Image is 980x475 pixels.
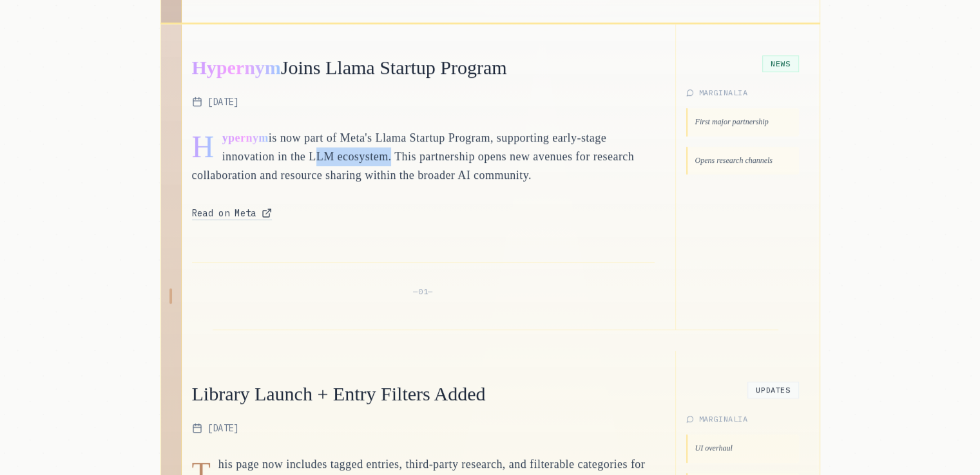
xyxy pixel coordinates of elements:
p: is now part of Meta's Llama Startup Program, supporting early-stage innovation in the LLM ecosyst... [192,129,655,185]
div: Hypernym [192,50,281,84]
span: Read on Meta [192,207,256,219]
span: [DATE] [207,422,240,434]
h2: Library Launch + Entry Filters Added [192,382,655,406]
span: Marginalia [699,88,748,98]
span: Marginalia [699,414,748,424]
span: — 01 — [413,286,432,296]
div: ypernym [222,125,269,151]
div: UI overhaul [686,434,799,463]
span: H [192,131,215,162]
span: Updates [747,382,798,398]
a: Read on Meta [192,207,272,220]
span: News [762,55,798,72]
div: Opens research channels [686,147,799,175]
div: First major partnership [686,108,799,136]
span: [DATE] [207,95,240,108]
h2: Joins Llama Startup Program [192,55,655,80]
